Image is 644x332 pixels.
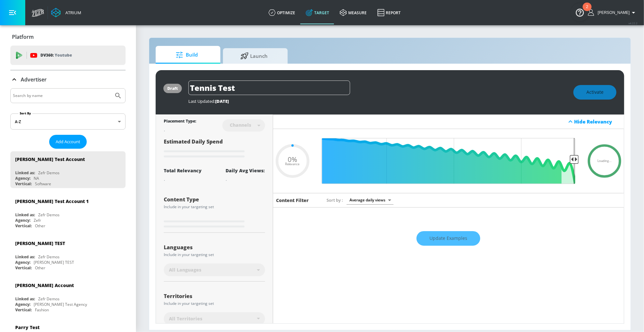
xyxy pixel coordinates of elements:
[327,197,343,203] span: Sort by
[227,122,255,128] div: Channels
[10,277,126,314] div: [PERSON_NAME] AccountLinked as:Zefr DemosAgency:[PERSON_NAME] Test AgencyVertical:Fashion
[628,21,638,25] span: v 4.22.2
[15,156,85,162] div: [PERSON_NAME] Test Account
[15,324,39,330] div: Parry Test
[164,118,196,125] div: Placement Type:
[15,212,35,218] div: Linked as:
[15,282,74,288] div: [PERSON_NAME] Account
[40,52,72,59] p: DV360:
[164,263,265,276] div: All Languages
[169,267,201,273] span: All Languages
[15,307,32,313] div: Vertical:
[15,260,30,265] div: Agency:
[38,212,60,218] div: Zefr Demos
[15,240,65,246] div: [PERSON_NAME] TEST
[164,245,265,250] div: Languages
[288,156,297,163] span: 0%
[10,235,126,272] div: [PERSON_NAME] TESTLinked as:Zefr DemosAgency:[PERSON_NAME] TESTVertical:Other
[34,176,39,181] div: NA
[164,205,265,209] div: Include in your targeting set
[273,114,624,129] div: Hide Relevancy
[347,196,394,204] div: Average daily views
[164,253,265,257] div: Include in your targeting set
[15,176,30,181] div: Agency:
[55,52,72,59] p: Youtube
[35,265,45,271] div: Other
[35,181,51,187] div: Software
[164,197,265,202] div: Content Type
[10,113,126,130] div: A-Z
[586,7,588,15] div: 2
[10,151,126,188] div: [PERSON_NAME] Test AccountLinked as:Zefr DemosAgency:NAVertical:Software
[15,254,35,260] div: Linked as:
[15,218,30,223] div: Agency:
[372,1,406,24] a: Report
[167,86,178,91] div: draft
[164,294,265,299] div: Territories
[15,265,32,271] div: Vertical:
[164,138,265,160] div: Estimated Daily Spend
[34,218,41,223] div: Zefr
[15,170,35,176] div: Linked as:
[226,167,265,174] div: Daily Avg Views:
[10,193,126,230] div: [PERSON_NAME] Test Account 1Linked as:Zefr DemosAgency:ZefrVertical:Other
[38,170,60,176] div: Zefr Demos
[318,138,579,184] input: Final Threshold
[164,167,202,174] div: Total Relevancy
[164,138,223,145] span: Estimated Daily Spend
[164,302,265,305] div: Include in your targeting set
[35,223,45,229] div: Other
[21,76,47,83] p: Advertiser
[56,138,80,145] span: Add Account
[49,135,87,149] button: Add Account
[162,47,211,63] span: Build
[588,9,638,16] button: [PERSON_NAME]
[38,254,60,260] div: Zefr Demos
[15,198,89,204] div: [PERSON_NAME] Test Account 1
[301,1,335,24] a: Target
[63,10,81,16] div: Atrium
[276,197,309,203] h6: Content Filter
[13,91,111,100] input: Search by name
[12,33,34,40] p: Platform
[15,181,32,187] div: Vertical:
[164,312,265,325] div: All Territories
[10,70,126,89] div: Advertiser
[285,163,300,166] span: Relevance
[571,3,589,21] button: Open Resource Center, 2 new notifications
[574,118,620,125] div: Hide Relevancy
[15,296,35,302] div: Linked as:
[38,296,60,302] div: Zefr Demos
[34,302,87,307] div: [PERSON_NAME] Test Agency
[229,48,279,64] span: Launch
[335,1,372,24] a: measure
[10,46,126,65] div: DV360: Youtube
[15,302,30,307] div: Agency:
[34,260,74,265] div: [PERSON_NAME] TEST
[215,98,229,104] span: [DATE]
[51,8,81,17] a: Atrium
[263,1,301,24] a: optimize
[595,10,630,15] span: login as: rebecca.streightiff@zefr.com
[169,316,202,322] span: All Territories
[35,307,49,313] div: Fashion
[597,159,612,163] span: Loading...
[18,111,32,115] label: Sort By
[188,98,567,104] div: Last Updated:
[15,223,32,229] div: Vertical:
[10,28,126,46] div: Platform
